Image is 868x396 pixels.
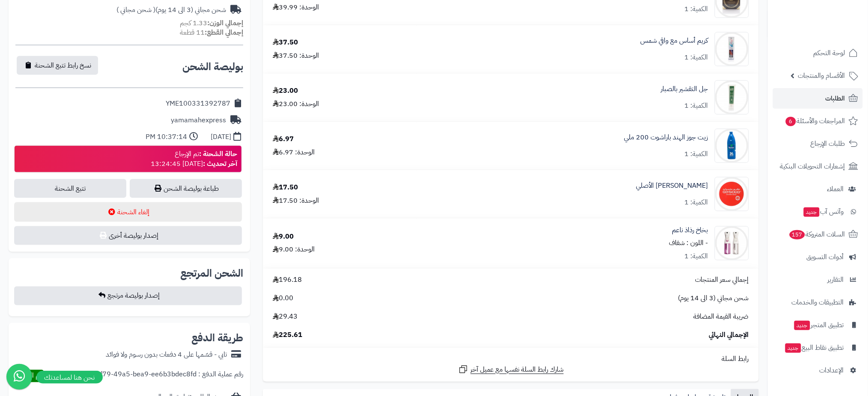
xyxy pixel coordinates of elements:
[199,149,237,159] strong: حالة الشحنة :
[180,18,243,28] small: 1.33 كجم
[789,228,845,240] span: السلات المتروكة
[773,360,863,381] a: الإعدادات
[773,224,863,245] a: السلات المتروكة157
[130,179,242,198] a: طباعة بوليصة الشحن
[273,3,319,12] div: الوحدة: 39.99
[116,5,155,15] span: ( شحن مجاني )
[773,156,863,177] a: إشعارات التحويلات البنكية
[773,315,863,335] a: تطبيق المتجرجديد
[273,183,298,192] div: 17.50
[790,230,805,239] span: 157
[807,251,844,263] span: أدوات التسويق
[273,196,319,206] div: الوحدة: 17.50
[273,331,302,340] span: 225.61
[171,115,226,125] div: yamamahexpress
[820,364,844,376] span: الإعدادات
[780,160,845,172] span: إشعارات التحويلات البنكية
[203,159,237,169] strong: آخر تحديث :
[793,319,844,331] span: تطبيق المتجر
[773,179,863,199] a: العملاء
[116,5,226,15] div: شحن مجاني (3 الى 14 يوم)
[191,333,243,343] h2: طريقة الدفع
[803,206,844,218] span: وآتس آب
[273,86,298,96] div: 23.00
[14,287,242,305] button: إصدار بوليصة مرتجع
[641,36,708,46] a: كريم أساس مع واقي شمس
[773,111,863,131] a: المراجعات والأسئلة6
[273,232,294,242] div: 9.00
[715,80,749,115] img: 1735801633-Aloe%20Refreshing%20Peeling%20Gel-90x90.jpg
[14,179,126,198] a: تتبع الشحنة
[811,138,845,150] span: طلبات الإرجاع
[773,43,863,63] a: لوحة التحكم
[273,51,319,61] div: الوحدة: 37.50
[266,355,755,364] div: رابط السلة
[273,99,319,109] div: الوحدة: 23.00
[458,364,564,375] a: شارك رابط السلة نفسها مع عميل آخر
[624,133,708,142] a: زيت جوز الهند باراشوت 200 ملي
[715,32,749,66] img: 1735916823-JRI-CELUT%20Rainbow%20BB%20Cream-90x90.jpg
[273,275,302,285] span: 196.18
[773,201,863,222] a: وآتس آبجديد
[785,115,845,127] span: المراجعات والأسئلة
[672,225,708,235] a: بخاخ رذاذ ناعم
[273,38,298,47] div: 37.50
[17,56,98,75] button: نسخ رابط تتبع الشحنة
[14,202,242,222] button: إلغاء الشحنة
[827,183,844,195] span: العملاء
[685,53,708,62] div: الكمية: 1
[678,294,749,304] span: شحن مجاني (3 الى 14 يوم)
[773,269,863,290] a: التقارير
[166,99,230,109] div: YME100331392787
[794,321,810,330] span: جديد
[205,27,243,38] strong: إجمالي القطع:
[273,312,298,322] span: 29.43
[715,177,749,211] img: 1746643604-Glysolid%20400ml-90x90.jpg
[61,370,243,382] div: رقم عملية الدفع : e8b3a51e-7f79-49a5-bea9-ee6b3bdec8fd
[826,92,845,104] span: الطلبات
[773,247,863,267] a: أدوات التسويق
[685,198,708,207] div: الكمية: 1
[709,331,749,340] span: الإجمالي النهائي
[207,18,243,28] strong: إجمالي الوزن:
[35,60,91,71] span: نسخ رابط تتبع الشحنة
[211,132,231,142] div: [DATE]
[695,275,749,285] span: إجمالي سعر المنتجات
[773,337,863,358] a: تطبيق نقاط البيعجديد
[773,88,863,109] a: الطلبات
[773,292,863,313] a: التطبيقات والخدمات
[661,84,708,94] a: جل التقشير بالصبار
[151,149,237,169] div: تم الإرجاع [DATE] 13:24:45
[471,365,564,375] span: شارك رابط السلة نفسها مع عميل آخر
[685,149,708,159] div: الكمية: 1
[786,117,796,126] span: 6
[715,129,749,163] img: 1738178738-Parachute%20Coconut%20Oil%20200ml-90x90.jpg
[804,207,820,217] span: جديد
[785,343,801,353] span: جديد
[814,47,845,59] span: لوحة التحكم
[685,4,708,14] div: الكمية: 1
[773,133,863,154] a: طلبات الإرجاع
[694,312,749,322] span: ضريبة القيمة المضافة
[273,148,315,157] div: الوحدة: 6.97
[106,350,227,360] div: تابي - قسّمها على 4 دفعات بدون رسوم ولا فوائد
[685,252,708,262] div: الكمية: 1
[146,132,187,142] div: 10:37:14 PM
[685,101,708,111] div: الكمية: 1
[180,27,243,38] small: 11 قطعة
[273,134,294,144] div: 6.97
[828,274,844,286] span: التقارير
[636,181,708,191] a: [PERSON_NAME] الأصلي
[273,294,293,304] span: 0.00
[273,245,315,255] div: الوحدة: 9.00
[182,62,243,72] h2: بوليصة الشحن
[715,226,749,260] img: 1754414615-Spray%20Bottle-90x90.jpg
[798,70,845,82] span: الأقسام والمنتجات
[792,296,844,308] span: التطبيقات والخدمات
[784,342,844,354] span: تطبيق نقاط البيع
[14,226,242,245] button: إصدار بوليصة أخرى
[180,269,243,279] h2: الشحن المرتجع
[669,238,708,248] small: - اللون : شفاف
